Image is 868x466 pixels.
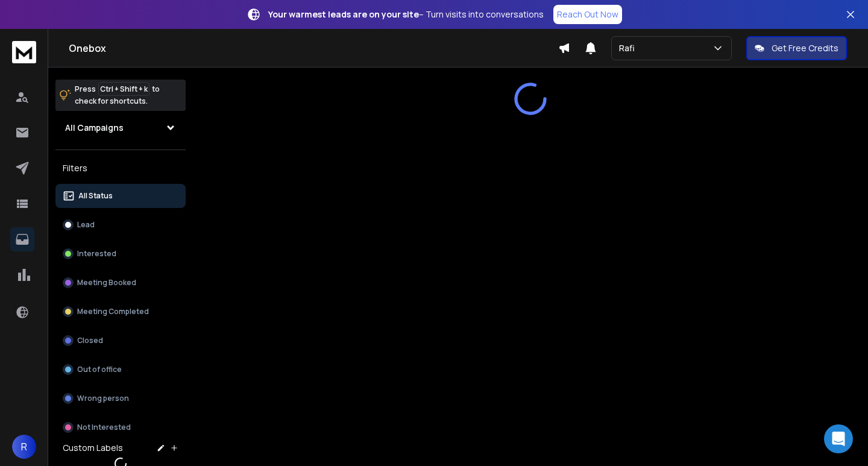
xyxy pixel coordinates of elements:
button: Interested [55,242,186,266]
img: logo [12,41,36,63]
p: Rafi [619,42,640,54]
button: Out of office [55,357,186,382]
button: Meeting Completed [55,300,186,324]
strong: Your warmest leads are on your site [268,8,419,20]
p: All Status [78,191,113,201]
a: Reach Out Now [553,5,622,24]
button: All Status [55,184,186,208]
button: R [12,435,36,459]
p: Reach Out Now [557,8,618,20]
h3: Filters [55,160,186,177]
h1: All Campaigns [65,122,124,134]
p: Get Free Credits [772,42,838,54]
p: Not Interested [77,423,131,432]
p: Wrong person [77,394,129,403]
button: Lead [55,213,186,237]
button: All Campaigns [55,116,186,140]
p: Meeting Booked [77,278,136,288]
p: Press to check for shortcuts. [75,83,160,107]
h1: Onebox [69,41,558,55]
span: Ctrl + Shift + k [98,82,149,96]
p: Interested [77,249,116,259]
p: Lead [77,220,95,230]
button: Not Interested [55,415,186,439]
button: Get Free Credits [746,36,847,60]
button: Closed [55,329,186,353]
button: Meeting Booked [55,271,186,295]
h3: Custom Labels [63,442,123,454]
p: Closed [77,336,103,345]
button: Wrong person [55,386,186,411]
p: Meeting Completed [77,307,149,316]
p: – Turn visits into conversations [268,8,544,20]
p: Out of office [77,365,122,374]
div: Open Intercom Messenger [824,424,853,453]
